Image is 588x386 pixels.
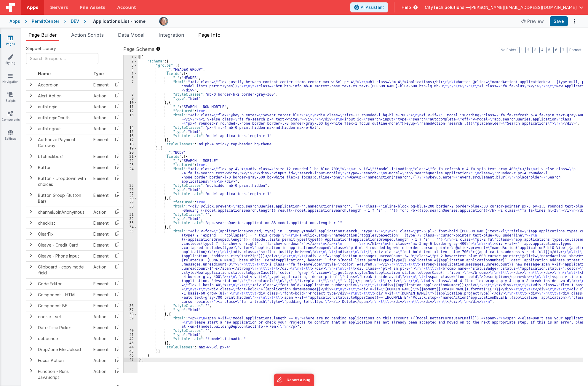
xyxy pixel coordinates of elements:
[26,53,98,64] input: Search Snippets ...
[124,341,138,345] div: 43
[36,207,91,218] td: channelJoinAnonymous
[124,138,138,142] div: 17
[124,167,138,184] div: 24
[124,63,138,67] div: 3
[118,32,144,38] span: Data Model
[91,289,111,300] td: Element
[27,4,38,10] span: Apps
[36,190,91,207] td: Button Group (Button Bar)
[124,72,138,76] div: 5
[124,146,138,150] div: 19
[470,4,577,10] span: [PERSON_NAME][EMAIL_ADDRESS][DOMAIN_NAME]
[91,250,111,261] td: Element
[36,261,91,278] td: Clipboard - copy model field
[124,80,138,92] div: 7
[124,126,138,130] div: 14
[124,329,138,333] div: 40
[124,150,138,155] div: 20
[124,229,138,304] div: 35
[91,162,111,173] td: Element
[91,322,111,333] td: Element
[91,79,111,91] td: Element
[124,345,138,349] div: 44
[36,239,91,250] td: Cleave - Credit Card
[124,105,138,109] div: 11
[124,96,138,101] div: 9
[91,218,111,229] td: Element
[91,112,111,123] td: Action
[539,47,545,53] button: 4
[91,311,111,322] td: Action
[124,155,138,159] div: 21
[525,47,531,53] button: 2
[91,101,111,112] td: Action
[124,55,138,59] div: 1
[124,159,138,163] div: 22
[568,47,583,53] button: Format
[91,190,111,207] td: Element
[425,4,470,10] span: CityTech Solutions —
[124,196,138,200] div: 28
[91,366,111,383] td: Action
[518,17,547,26] button: Preview
[350,2,388,12] button: AI Assistant
[91,261,111,278] td: Action
[36,229,91,239] td: ClearFix
[93,19,146,23] h4: Applications List - home
[36,289,91,300] td: Component - HTML
[124,200,138,204] div: 29
[91,229,111,239] td: Element
[124,353,138,358] div: 46
[91,300,111,311] td: Element
[159,17,168,25] img: e92780d1901cbe7d843708aaaf5fdb33
[124,184,138,188] div: 25
[36,250,91,261] td: Cleave - Phone Input
[124,308,138,312] div: 37
[553,47,559,53] button: 6
[124,59,138,63] div: 2
[91,151,111,162] td: Element
[547,47,552,53] button: 5
[36,278,91,289] td: Code Editor
[361,4,384,10] span: AI Assistant
[36,123,91,134] td: authLogout
[93,71,104,76] span: Type
[124,225,138,229] div: 34
[499,47,518,53] button: No Folds
[124,192,138,196] div: 27
[550,16,568,26] button: Save
[38,71,51,76] span: Name
[36,162,91,173] td: Button
[532,47,538,53] button: 3
[124,163,138,167] div: 23
[91,344,111,355] td: Element
[570,17,579,25] button: Options
[274,374,314,386] iframe: Marker.io feedback button
[71,18,79,24] div: DEV
[36,366,91,383] td: Function - Runs JavaScript
[124,188,138,192] div: 26
[402,4,411,10] span: Help
[91,173,111,190] td: Element
[36,344,91,355] td: DropZone File Upload
[36,322,91,333] td: Date Time Picker
[91,123,111,134] td: Action
[124,113,138,126] div: 13
[36,134,91,151] td: Authorize Payment Gateway
[124,221,138,225] div: 33
[425,4,583,10] button: CityTech Solutions — [PERSON_NAME][EMAIL_ADDRESS][DOMAIN_NAME]
[124,213,138,217] div: 31
[124,67,138,72] div: 4
[9,18,20,24] div: Apps
[50,4,68,10] span: Servers
[124,333,138,337] div: 41
[71,32,104,38] span: Action Scripts
[91,207,111,218] td: Action
[36,101,91,112] td: authLogin
[124,76,138,80] div: 6
[36,333,91,344] td: debounce
[28,32,57,38] span: Page Builder
[91,355,111,366] td: Action
[91,333,111,344] td: Action
[124,101,138,105] div: 10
